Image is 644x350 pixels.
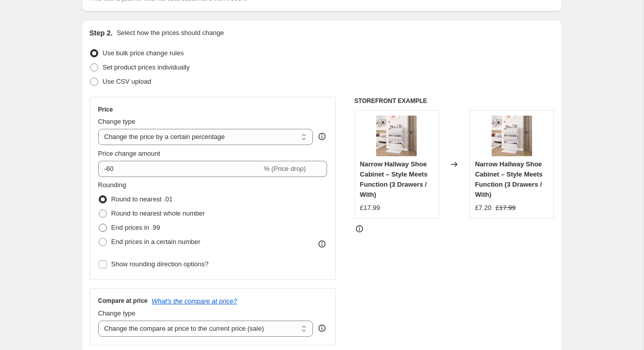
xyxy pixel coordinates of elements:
div: £7.20 [475,203,492,213]
span: % (Price drop) [264,165,306,172]
span: Rounding [98,181,127,189]
img: 81XDsujVpkL._AC_SL1500_80x.jpg [376,116,417,156]
span: Change type [98,309,136,317]
span: Use bulk price change rules [103,49,184,57]
span: Narrow Hallway Shoe Cabinet – Style Meets Function (3 Drawers / With) [475,160,543,198]
span: Narrow Hallway Shoe Cabinet – Style Meets Function (3 Drawers / With) [360,160,428,198]
img: 81XDsujVpkL._AC_SL1500_80x.jpg [492,116,532,156]
div: help [317,131,327,142]
span: Price change amount [98,150,160,157]
span: Round to nearest whole number [111,209,205,217]
div: help [317,323,327,333]
span: End prices in .99 [111,224,160,231]
span: Set product prices individually [103,63,190,71]
span: Change type [98,118,136,125]
span: Show rounding direction options? [111,260,209,268]
h3: Compare at price [98,297,148,305]
p: Select how the prices should change [116,28,224,38]
h3: Price [98,106,113,114]
strike: £17.99 [496,203,516,213]
h2: Step 2. [90,28,113,38]
span: Use CSV upload [103,78,151,85]
span: Round to nearest .01 [111,195,173,203]
span: End prices in a certain number [111,238,200,246]
h6: STOREFRONT EXAMPLE [354,97,554,105]
input: -15 [98,161,262,177]
button: What's the compare at price? [152,297,237,305]
div: £17.99 [360,203,380,213]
